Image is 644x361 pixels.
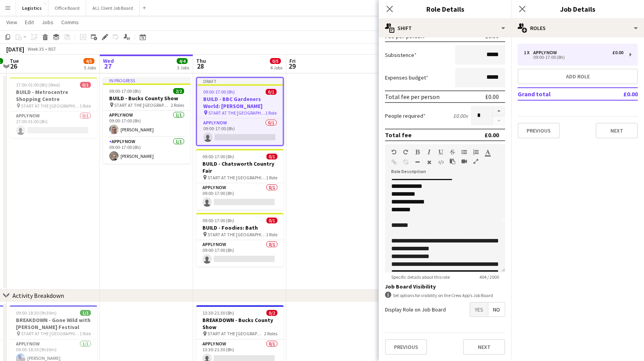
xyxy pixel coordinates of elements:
[58,17,82,27] a: Comms
[177,58,188,64] span: 4/4
[80,82,91,88] span: 0/1
[195,62,206,71] span: 28
[266,218,277,223] span: 0/1
[103,137,190,164] app-card-role: APPLY NOW1/109:00-17:00 (8h)[PERSON_NAME]
[403,149,408,155] button: Redo
[21,103,80,109] span: START AT THE [GEOGRAPHIC_DATA]
[426,149,432,155] button: Italic
[103,95,190,102] h3: BUILD - Bucks County Show
[463,339,505,355] button: Next
[22,17,37,27] a: Edit
[109,88,141,94] span: 09:00-17:00 (8h)
[61,19,79,26] span: Comms
[84,65,96,71] div: 5 Jobs
[39,17,57,27] a: Jobs
[203,89,235,95] span: 09:00-17:00 (8h)
[265,110,277,116] span: 1 Role
[473,274,505,280] span: 404 / 2000
[177,65,189,71] div: 3 Jobs
[518,69,638,84] button: Add role
[42,19,53,26] span: Jobs
[518,123,560,138] button: Previous
[208,331,264,336] span: START AT THE [GEOGRAPHIC_DATA]
[415,149,420,155] button: Bold
[196,183,284,210] app-card-role: APPLY NOW0/109:00-17:00 (8h)
[385,274,456,280] span: Specific details about this role
[470,303,488,317] span: Yes
[461,158,467,165] button: Insert video
[450,158,455,165] button: Paste as plain text
[102,62,114,71] span: 27
[385,51,417,58] label: Subsistence
[473,158,479,165] button: Fullscreen
[196,149,284,210] div: 09:00-17:00 (8h)0/1BUILD - Chatsworth Country Fair START AT THE [GEOGRAPHIC_DATA]1 RoleAPPLY NOW0...
[6,19,17,26] span: View
[264,331,277,336] span: 2 Roles
[21,331,80,336] span: START AT THE [GEOGRAPHIC_DATA]
[601,88,638,100] td: £0.00
[83,58,94,64] span: 4/5
[197,78,283,84] div: Draft
[266,89,277,95] span: 0/1
[391,149,397,155] button: Undo
[485,93,499,101] div: £0.00
[266,154,277,159] span: 0/1
[196,240,284,267] app-card-role: APPLY NOW0/109:00-17:00 (8h)
[473,149,479,155] button: Ordered List
[48,0,86,16] button: Office Board
[86,0,140,16] button: ALL Client Job Board
[48,46,56,52] div: BST
[488,303,505,317] span: No
[25,19,34,26] span: Edit
[10,57,19,64] span: Tue
[103,57,114,64] span: Wed
[385,74,428,81] label: Expenses budget
[10,317,97,331] h3: BREAKDOWN - Gone Wild with [PERSON_NAME] Festival
[385,93,440,101] div: Total fee per person
[518,88,601,100] td: Grand total
[196,160,284,174] h3: BUILD - Chatsworth Country Fair
[270,65,282,71] div: 4 Jobs
[202,310,234,316] span: 13:30-21:30 (8h)
[9,62,19,71] span: 26
[10,111,97,138] app-card-role: APPLY NOW0/117:00-01:00 (8h)
[202,218,234,223] span: 09:00-17:00 (8h)
[197,119,283,145] app-card-role: APPLY NOW0/109:00-17:00 (8h)
[12,292,64,299] div: Activity Breakdown
[511,4,644,14] h3: Job Details
[385,339,427,355] button: Previous
[10,88,97,103] h3: BUILD - Metrocentre Shopping Centre
[16,82,60,88] span: 17:00-01:00 (8h) (Wed)
[16,310,57,316] span: 09:00-18:30 (9h30m)
[596,123,638,138] button: Next
[270,58,281,64] span: 0/5
[10,77,97,138] app-job-card: 17:00-01:00 (8h) (Wed)0/1BUILD - Metrocentre Shopping Centre START AT THE [GEOGRAPHIC_DATA]1 Role...
[196,77,284,146] div: Draft09:00-17:00 (8h)0/1BUILD - BBC Gardeners World: [PERSON_NAME] START AT THE [GEOGRAPHIC_DATA]...
[103,77,190,83] div: In progress
[103,111,190,137] app-card-role: APPLY NOW1/109:00-17:00 (8h)[PERSON_NAME]
[612,50,623,55] div: £0.00
[385,292,505,299] div: Set options for visibility on the Crew App’s Job Board
[80,331,91,336] span: 1 Role
[208,232,266,237] span: START AT THE [GEOGRAPHIC_DATA]
[533,50,560,55] div: APPLY NOW
[288,62,296,71] span: 29
[266,310,277,316] span: 0/2
[266,175,277,180] span: 1 Role
[208,110,265,116] span: START AT THE [GEOGRAPHIC_DATA]
[196,317,284,331] h3: BREAKDOWN - Bucks County Show
[415,159,420,165] button: Horizontal Line
[385,306,446,313] label: Display Role on Job Board
[266,232,277,237] span: 1 Role
[379,19,511,37] div: Shift
[80,310,91,316] span: 1/1
[103,77,190,164] app-job-card: In progress09:00-17:00 (8h)2/2BUILD - Bucks County Show START AT THE [GEOGRAPHIC_DATA]2 RolesAPPL...
[426,159,432,165] button: Clear Formatting
[379,4,511,14] h3: Role Details
[197,96,283,110] h3: BUILD - BBC Gardeners World: [PERSON_NAME]
[3,17,20,27] a: View
[26,46,45,52] span: Week 35
[438,159,444,165] button: HTML Code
